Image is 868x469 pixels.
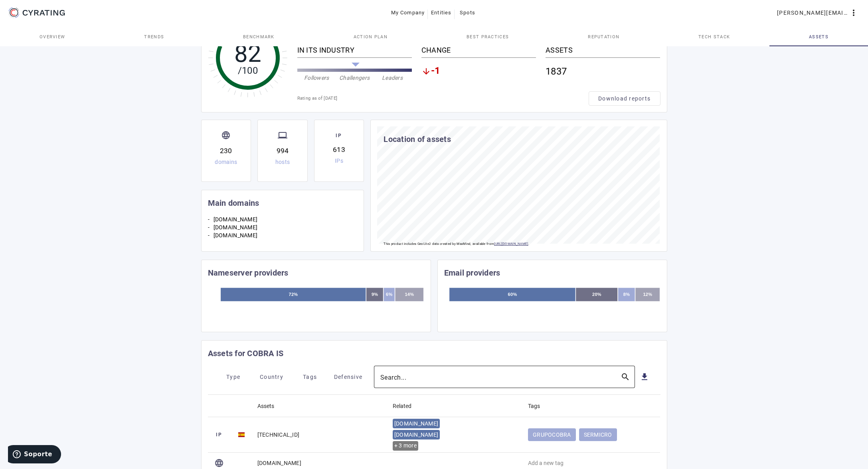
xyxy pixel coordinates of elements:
button: Spots [455,6,480,20]
button: Entities [428,6,455,20]
div: 994 [277,146,289,156]
mat-card-title: Email providers [444,266,500,279]
button: Download reports [589,91,660,106]
div: 613 [333,144,345,155]
span: [DOMAIN_NAME] [394,420,438,427]
span: Type [226,370,240,383]
li: [DOMAIN_NAME] [214,215,358,223]
div: Tags [528,402,540,410]
span: My Company [391,6,425,19]
tspan: /100 [237,65,257,76]
div: CHANGE [421,46,536,54]
div: Assets [257,402,274,410]
span: Overview [40,35,65,39]
div: 1837 [546,61,660,82]
button: Tags [291,370,329,384]
div: Leaders [374,74,411,82]
g: CYRATING [23,10,65,16]
span: -1 [431,67,441,76]
mat-icon: arrow_downward [421,67,431,76]
span: Download reports [598,95,651,102]
mat-card-title: Location of assets [384,133,451,146]
p: This product includes GeoLite2 data created by MaxMind, available from . [384,240,529,248]
span: IP [214,431,224,439]
div: Tags [528,402,547,410]
div: hosts [275,159,290,165]
button: [PERSON_NAME][EMAIL_ADDRESS][PERSON_NAME][DOMAIN_NAME] [774,6,862,20]
a: [URL][DOMAIN_NAME] [494,242,528,246]
span: Trends [144,35,164,39]
div: 230 [220,146,232,156]
span: IP [334,132,344,141]
span: [PERSON_NAME][EMAIL_ADDRESS][PERSON_NAME][DOMAIN_NAME] [777,6,849,19]
button: My Company [388,6,428,20]
mat-icon: more_vert [849,8,858,18]
mat-icon: language [221,130,231,140]
span: Entities [431,6,451,19]
div: Rating as of [DATE] [297,95,589,102]
span: [DOMAIN_NAME] [394,432,438,438]
mat-card-title: Assets for COBRA IS [208,347,284,360]
cr-card: Location of assets [370,120,667,252]
button: Type [214,370,253,384]
div: Related [393,402,419,410]
div: Followers [298,74,336,82]
mat-label: Search... [380,374,407,381]
span: SERMICRO [584,431,612,439]
span: Reputation [588,35,619,39]
span: Spots [460,6,475,19]
span: Assets [809,35,828,39]
mat-icon: language [214,458,224,468]
span: Country [260,370,283,383]
mat-card-title: Main domains [208,197,259,209]
mat-card-title: Nameserver providers [208,266,289,279]
mat-chip-listbox: Tags [528,427,651,443]
span: Benchmark [243,35,275,39]
span: Action Plan [354,35,388,39]
cr-card: Main domains [201,189,364,259]
tspan: 82 [234,39,261,68]
span: Best practices [467,35,509,39]
iframe: Abre un widget desde donde se puede obtener más información [8,445,61,465]
mat-icon: get_app [640,372,649,382]
span: Tech Stack [698,35,730,39]
div: Assets [257,402,281,410]
div: domains [215,159,237,165]
span: Tags [303,370,317,383]
mat-cell: [TECHNICAL_ID] [251,417,386,453]
input: Add a new tag [528,457,647,469]
span: Defensive [334,370,362,383]
li: [DOMAIN_NAME] [214,231,358,239]
button: Country [253,370,291,384]
button: Defensive [329,370,368,384]
div: IPs [335,158,343,164]
span: GRUPOCOBRA [533,431,571,439]
mat-icon: computer [278,130,287,140]
div: IN ITS INDUSTRY [297,46,412,54]
div: ASSETS [546,46,660,54]
div: + 3 more [393,441,418,451]
mat-icon: search [616,372,635,382]
div: Related [393,402,411,410]
li: [DOMAIN_NAME] [214,223,358,231]
div: Challengers [336,74,374,82]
